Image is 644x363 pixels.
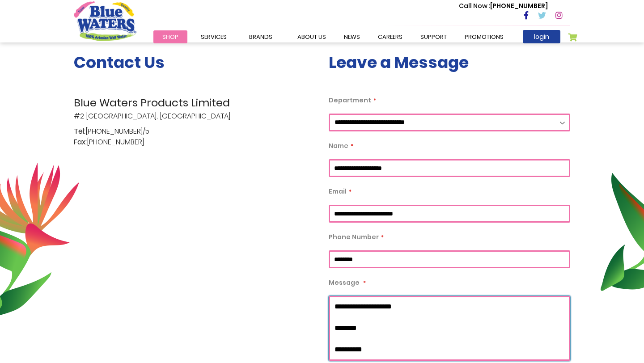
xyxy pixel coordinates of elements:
[329,53,570,72] h3: Leave a Message
[329,187,347,196] span: Email
[201,33,227,41] span: Services
[369,30,411,43] a: careers
[249,33,272,41] span: Brands
[456,30,513,43] a: Promotions
[329,232,379,241] span: Phone Number
[329,96,371,105] span: Department
[74,126,315,148] p: [PHONE_NUMBER]/5 [PHONE_NUMBER]
[288,30,335,43] a: about us
[329,278,360,287] span: Message
[459,1,548,11] p: [PHONE_NUMBER]
[162,33,178,41] span: Shop
[74,126,85,137] span: Tel:
[523,30,560,43] a: login
[329,141,348,150] span: Name
[335,30,369,43] a: News
[411,30,456,43] a: support
[74,1,136,41] a: store logo
[74,137,87,148] span: Fax:
[74,95,315,111] span: Blue Waters Products Limited
[459,1,490,10] span: Call Now :
[74,95,315,122] p: #2 [GEOGRAPHIC_DATA], [GEOGRAPHIC_DATA]
[74,53,315,72] h3: Contact Us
